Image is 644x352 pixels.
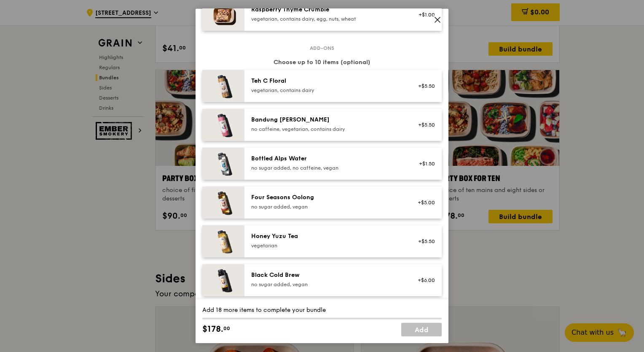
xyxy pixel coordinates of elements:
[202,148,244,180] img: daily_normal_HORZ-bottled-alps-water.jpg
[223,325,230,332] span: 00
[202,225,244,257] img: daily_normal_honey-yuzu-tea.jpg
[413,199,435,206] div: +$5.00
[202,306,442,314] div: Add 18 more items to complete your bundle
[202,323,223,336] span: $178.
[251,154,402,163] div: Bottled Alps Water
[202,109,244,141] img: daily_normal_HORZ-bandung-gao.jpg
[251,87,402,94] div: vegetarian, contains dairy
[413,122,435,128] div: +$5.50
[401,323,442,336] a: Add
[251,77,402,85] div: Teh C Floral
[251,203,402,210] div: no sugar added, vegan
[251,232,402,241] div: Honey Yuzu Tea
[413,83,435,89] div: +$5.50
[413,277,435,284] div: +$6.00
[251,165,402,171] div: no sugar added, no caffeine, vegan
[202,70,244,102] img: daily_normal_HORZ-teh-c-floral.jpg
[251,271,402,279] div: Black Cold Brew
[202,264,244,296] img: daily_normal_HORZ-black-cold-brew.jpg
[202,187,244,219] img: daily_normal_HORZ-four-seasons-oolong.jpg
[413,11,435,18] div: +$1.00
[413,238,435,245] div: +$5.50
[306,45,338,51] span: Add-ons
[251,16,402,22] div: vegetarian, contains dairy, egg, nuts, wheat
[202,58,442,67] div: Choose up to 10 items (optional)
[251,281,402,288] div: no sugar added, vegan
[251,193,402,202] div: Four Seasons Oolong
[251,116,402,124] div: Bandung [PERSON_NAME]
[251,5,402,14] div: Raspberry Thyme Crumble
[251,242,402,249] div: vegetarian
[251,126,402,133] div: no caffeine, vegetarian, contains dairy
[413,160,435,167] div: +$1.50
